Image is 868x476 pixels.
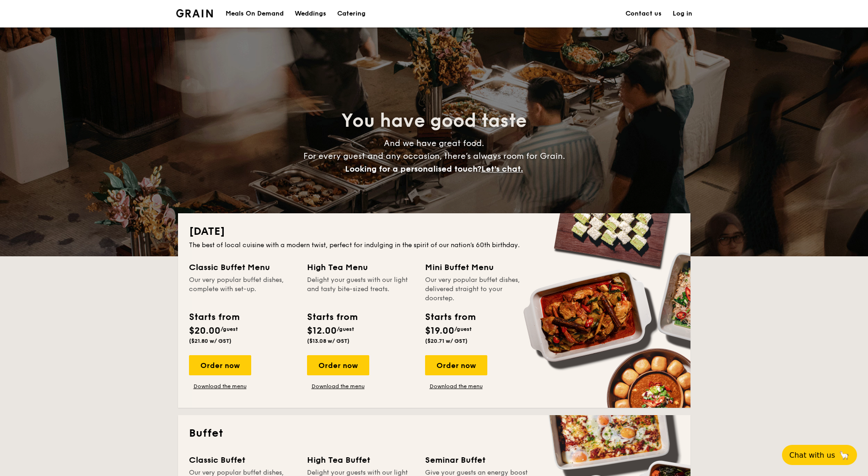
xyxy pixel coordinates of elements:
div: Mini Buffet Menu [425,261,532,274]
span: $12.00 [307,325,337,336]
div: The best of local cuisine with a modern twist, perfect for indulging in the spirit of our nation’... [189,241,679,250]
div: Order now [425,355,487,375]
div: High Tea Buffet [307,454,414,466]
a: Logotype [176,9,213,17]
div: Seminar Buffet [425,454,532,466]
div: Order now [307,355,369,375]
span: /guest [221,326,238,332]
span: /guest [454,326,472,332]
div: Classic Buffet [189,454,296,466]
span: ($20.71 w/ GST) [425,338,468,344]
h2: [DATE] [189,224,679,239]
a: Download the menu [425,383,487,390]
div: Our very popular buffet dishes, complete with set-up. [189,276,296,303]
span: You have good taste [341,110,527,132]
span: 🦙 [839,450,850,460]
a: Download the menu [307,383,369,390]
span: ($13.08 w/ GST) [307,338,350,344]
span: Chat with us [789,451,835,460]
span: Let's chat. [481,164,523,174]
div: Starts from [307,310,357,324]
div: Order now [189,355,251,375]
a: Download the menu [189,383,251,390]
h2: Buffet [189,426,679,441]
div: Our very popular buffet dishes, delivered straight to your doorstep. [425,276,532,303]
button: Chat with us🦙 [782,445,857,465]
div: Classic Buffet Menu [189,261,296,274]
span: And we have great food. For every guest and any occasion, there’s always room for Grain. [303,138,565,174]
div: Starts from [425,310,475,324]
div: High Tea Menu [307,261,414,274]
div: Starts from [189,310,239,324]
span: ($21.80 w/ GST) [189,338,232,344]
span: $20.00 [189,325,221,336]
span: Looking for a personalised touch? [345,164,481,174]
span: $19.00 [425,325,454,336]
span: /guest [337,326,354,332]
img: Grain [176,9,213,17]
div: Delight your guests with our light and tasty bite-sized treats. [307,276,414,303]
